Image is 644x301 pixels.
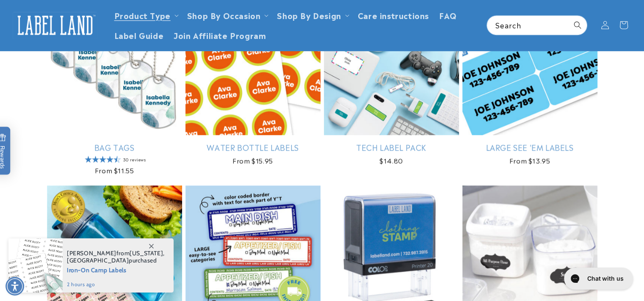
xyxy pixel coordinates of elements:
span: Join Affiliate Program [174,30,266,40]
img: Label Land [13,12,97,38]
span: FAQ [439,10,457,20]
a: Tech Label Pack [324,142,459,152]
a: Large See 'em Labels [462,142,597,152]
a: Bag Tags [47,142,182,152]
a: Product Type [114,9,171,21]
summary: Product Type [109,5,182,25]
span: 2 hours ago [67,281,165,288]
a: Label Land [10,9,101,41]
a: Care instructions [353,5,434,25]
a: FAQ [434,5,462,25]
a: Join Affiliate Program [169,25,271,45]
iframe: Gorgias live chat messenger [560,265,636,293]
a: Label Guide [109,25,169,45]
a: Shop By Design [277,9,341,21]
span: Iron-On Camp Labels [67,264,165,275]
span: Care instructions [358,10,429,20]
span: [GEOGRAPHIC_DATA] [67,257,129,264]
summary: Shop By Occasion [182,5,272,25]
iframe: Sign Up via Text for Offers [7,233,107,259]
span: [US_STATE] [130,249,163,257]
span: Shop By Occasion [187,10,261,20]
span: from , purchased [67,250,165,264]
a: Water Bottle Labels [185,142,321,152]
div: Accessibility Menu [6,277,24,295]
summary: Shop By Design [272,5,352,25]
span: Label Guide [114,30,164,40]
button: Search [568,16,587,34]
